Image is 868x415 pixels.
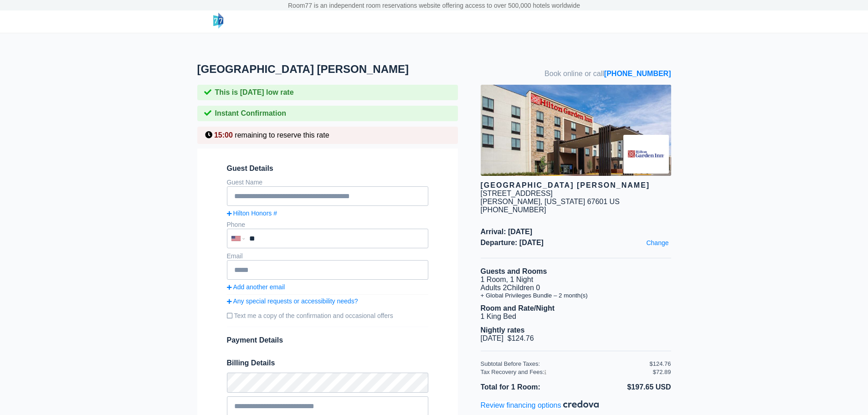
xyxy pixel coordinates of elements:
[653,369,671,375] div: $72.89
[610,198,620,205] span: US
[481,181,671,190] div: [GEOGRAPHIC_DATA] [PERSON_NAME]
[227,221,245,228] label: Phone
[227,210,428,217] a: Hilton Honors #
[213,13,223,29] img: logo-header-small.png
[228,230,247,247] div: United States: +1
[507,284,540,292] span: Children 0
[481,401,599,409] a: Review financing options
[481,292,671,299] li: + Global Privileges Bundle – 2 month(s)
[544,70,671,78] span: Book online or call
[481,276,671,284] li: 1 Room, 1 Night
[481,369,650,375] div: Tax Recovery and Fees:
[481,381,576,393] li: Total for 1 Room:
[481,206,671,214] div: [PHONE_NUMBER]
[481,267,547,275] b: Guests and Rooms
[481,326,525,334] b: Nightly rates
[227,308,428,323] label: Text me a copy of the confirmation and occasional offers
[481,313,671,321] li: 1 King Bed
[481,239,671,247] span: Departure: [DATE]
[623,135,669,174] img: Brand logo for Hilton Garden Inn Hays
[604,70,671,77] a: [PHONE_NUMBER]
[227,359,428,367] span: Billing Details
[227,252,243,260] label: Email
[481,190,553,198] div: [STREET_ADDRESS]
[197,63,481,76] h1: [GEOGRAPHIC_DATA] [PERSON_NAME]
[227,179,263,186] label: Guest Name
[481,198,543,205] span: [PERSON_NAME],
[544,198,585,205] span: [US_STATE]
[227,336,283,344] span: Payment Details
[587,198,608,205] span: 67601
[481,284,671,292] li: Adults 2
[227,297,428,305] a: Any special requests or accessibility needs?
[235,131,329,139] span: remaining to reserve this rate
[644,237,671,249] a: Change
[481,304,555,312] b: Room and Rate/Night
[481,401,563,409] span: Review financing options
[227,283,428,291] a: Add another email
[650,360,671,367] div: $124.76
[227,164,428,173] span: Guest Details
[576,381,671,393] li: $197.65 USD
[481,334,534,342] span: [DATE] $124.76
[197,106,458,121] div: Instant Confirmation
[481,228,671,236] span: Arrival: [DATE]
[481,360,650,367] div: Subtotal Before Taxes:
[214,131,233,139] span: 15:00
[197,85,458,100] div: This is [DATE] low rate
[481,85,671,176] img: hotel image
